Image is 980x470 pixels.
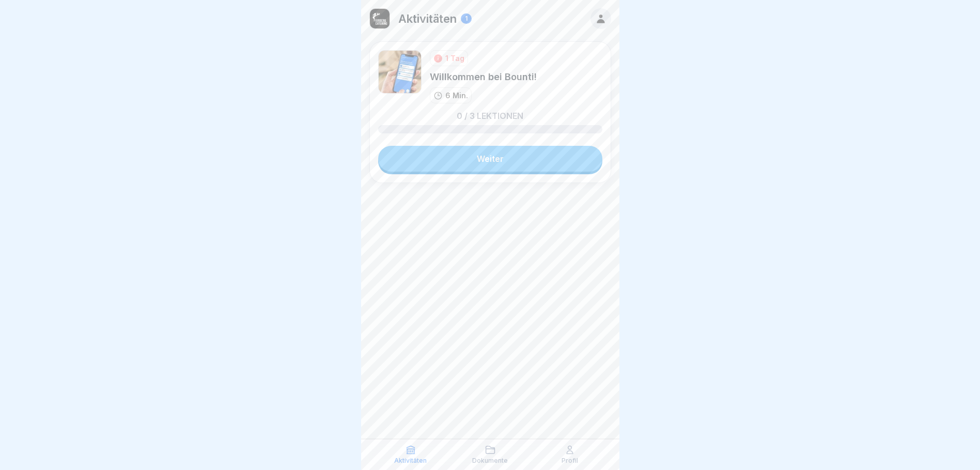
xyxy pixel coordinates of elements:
[398,12,457,25] p: Aktivitäten
[370,9,390,28] img: ewxb9rjzulw9ace2na8lwzf2.png
[472,457,508,464] p: Dokumente
[457,112,523,120] p: 0 / 3 Lektionen
[378,146,602,172] a: Weiter
[562,457,578,464] p: Profil
[394,457,427,464] p: Aktivitäten
[378,50,422,94] img: xh3bnih80d1pxcetv9zsuevg.png
[461,13,472,24] div: 1
[445,90,468,101] p: 6 Min.
[445,53,464,64] div: 1 Tag
[430,70,537,83] div: Willkommen bei Bounti!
